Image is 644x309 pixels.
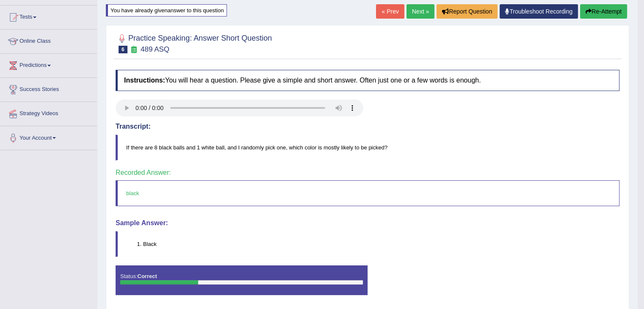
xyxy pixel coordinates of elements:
[119,46,127,53] span: 6
[0,102,97,123] a: Strategy Videos
[0,6,97,27] a: Tests
[137,273,157,279] strong: Correct
[116,135,619,160] blockquote: If there are 8 black balls and 1 white ball, and I randomly pick one, which color is mostly likel...
[0,30,97,51] a: Online Class
[500,4,578,19] a: Troubleshoot Recording
[580,4,627,19] button: Re-Attempt
[130,46,138,54] small: Exam occurring question
[0,54,97,75] a: Predictions
[406,4,434,19] a: Next »
[116,180,619,206] blockquote: black
[116,265,368,295] div: Status:
[116,32,272,53] h2: Practice Speaking: Answer Short Question
[143,240,619,248] li: Black
[124,77,165,84] b: Instructions:
[116,123,619,130] h4: Transcript:
[116,219,619,227] h4: Sample Answer:
[437,4,498,19] button: Report Question
[0,126,97,147] a: Your Account
[106,4,227,17] div: You have already given answer to this question
[376,4,404,19] a: « Prev
[116,169,619,177] h4: Recorded Answer:
[0,78,97,99] a: Success Stories
[116,70,619,91] h4: You will hear a question. Please give a simple and short answer. Often just one or a few words is...
[141,45,169,53] small: 489 ASQ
